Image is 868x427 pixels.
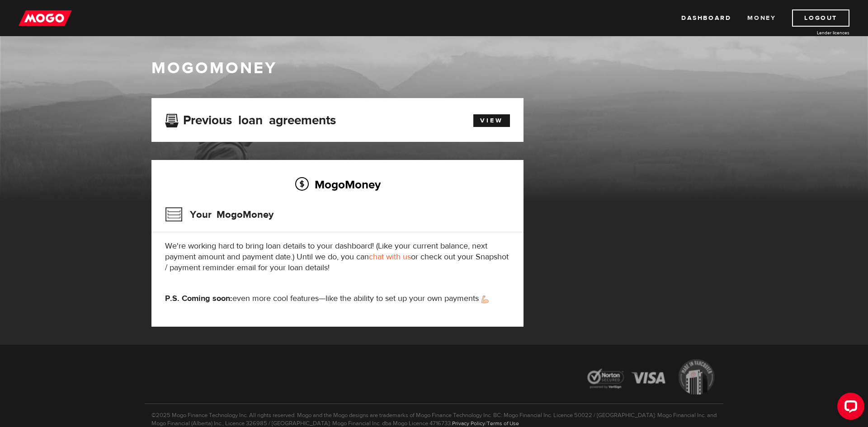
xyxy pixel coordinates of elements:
a: Terms of Use [487,420,519,427]
p: even more cool features—like the ability to set up your own payments [165,293,510,304]
a: Lender licences [782,29,849,36]
h3: Previous loan agreements [165,113,336,125]
img: strong arm emoji [481,296,489,303]
img: legal-icons-92a2ffecb4d32d839781d1b4e4802d7b.png [579,352,723,404]
p: We're working hard to bring loan details to your dashboard! (Like your current balance, next paym... [165,241,510,273]
h1: MogoMoney [151,59,717,78]
a: Privacy Policy [452,420,485,427]
a: View [473,114,510,127]
a: Money [747,9,776,27]
h2: MogoMoney [165,175,510,194]
a: Dashboard [681,9,731,27]
h3: Your MogoMoney [165,203,274,226]
iframe: LiveChat chat widget [830,389,868,427]
strong: P.S. Coming soon: [165,293,232,304]
a: chat with us [369,252,411,262]
a: Logout [792,9,849,27]
img: mogo_logo-11ee424be714fa7cbb0f0f49df9e16ec.png [19,9,72,27]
